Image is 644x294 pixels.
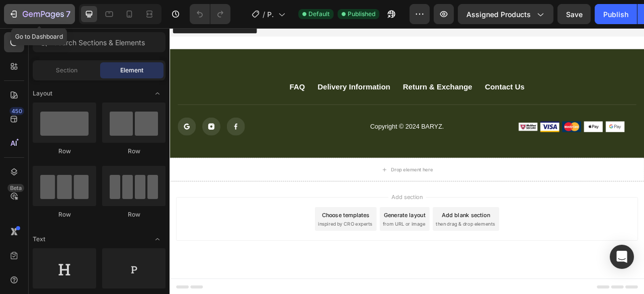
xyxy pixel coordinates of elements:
div: Row [33,147,96,156]
button: 7 [4,4,75,24]
span: Section [56,66,77,75]
span: Product Page - [DATE] 15:43:21 [267,9,274,20]
div: Generate layout [273,232,326,243]
span: then drag & drop elements [339,245,414,254]
span: Add section [278,210,326,220]
img: gempages_579032855611441761-357b6c7f-cfb3-4a8e-9fef-64976f593f86.png [554,119,579,132]
span: Layout [33,89,52,98]
button: Publish [595,4,637,24]
div: Undo/Redo [190,4,230,24]
img: gempages_579032855611441761-f98e9907-b5f1-4677-b686-d4607ca979d5.png [471,119,496,133]
a: Contact Us [397,67,455,83]
a: Return & Exchange [293,67,389,83]
span: Toggle open [149,85,166,102]
span: Published [348,10,375,19]
div: Row [102,210,166,219]
div: 450 [10,107,24,115]
button: Assigned Products [458,4,553,24]
div: Add blank section [346,232,408,243]
a: Delivery Information [184,67,285,83]
input: Search Sections & Elements [33,32,166,52]
p: Copyright © 2024 BARYZ. [211,120,392,131]
img: gempages_579032855611441761-895e8515-613a-4134-b3b9-e545e4245bf7.png [444,119,468,133]
div: Row [33,210,96,219]
div: Return & Exchange [297,69,385,81]
span: from URL or image [271,245,325,254]
span: Assigned Products [466,9,531,20]
span: / [263,9,265,20]
img: gempages_579032855611441761-2ad5a433-f1b4-4a34-bdc6-e825c237a2b2.png [499,119,523,133]
span: Toggle open [149,231,166,247]
span: Element [120,66,143,75]
span: inspired by CRO experts [189,245,258,254]
div: Contact Us [401,69,451,81]
span: Text [33,235,45,244]
div: Row [102,147,166,156]
button: Save [557,4,591,24]
div: Beta [8,184,24,192]
span: Save [566,10,583,19]
div: Delivery Information [188,69,281,81]
p: 7 [66,8,70,20]
img: gempages_579032855611441761-b8b03ea1-1065-4e7a-baa7-bbd66bec48ec.png [527,119,551,132]
div: Drop element here [281,176,335,184]
div: Open Intercom Messenger [610,245,634,269]
iframe: Design area [170,28,644,294]
div: Publish [603,9,628,20]
div: Choose templates [194,232,255,243]
span: Default [308,10,330,19]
